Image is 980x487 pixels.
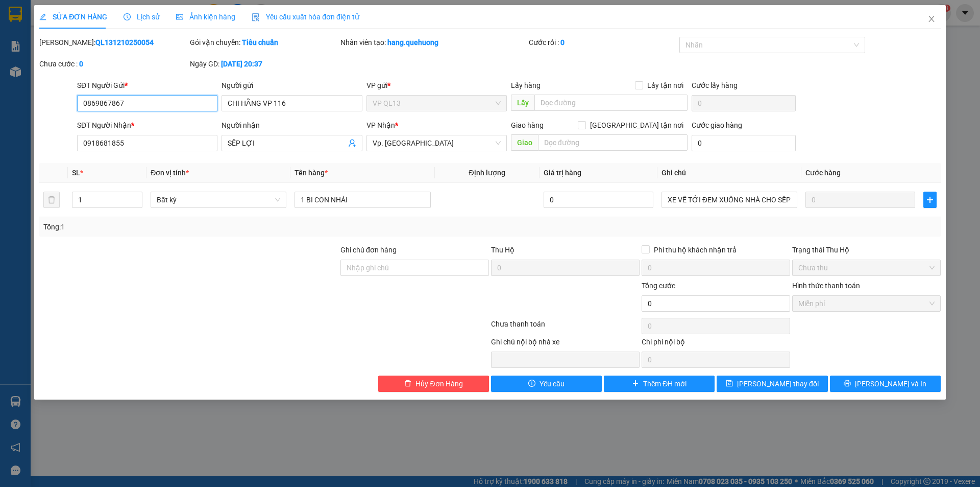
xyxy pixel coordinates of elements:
span: close [927,15,936,23]
span: exclamation-circle [528,380,535,388]
div: VP gửi [366,80,507,91]
span: Phí thu hộ khách nhận trả [650,244,741,256]
span: VP Nhận [366,121,395,129]
span: edit [39,13,46,20]
span: Lấy tận nơi [643,80,688,91]
input: Dọc đường [534,95,688,111]
div: Chưa cước : [39,58,188,69]
span: [GEOGRAPHIC_DATA] tận nơi [586,120,688,131]
span: SL [72,169,80,177]
div: SĐT Người Gửi [77,80,217,91]
span: picture [176,13,183,20]
span: plus [924,196,936,204]
span: [PERSON_NAME] thay đổi [737,378,819,389]
button: plus [923,192,937,208]
div: Cước rồi : [529,37,677,48]
span: Miễn phí [798,296,935,311]
input: Cước lấy hàng [692,95,796,111]
div: Tổng: 1 [43,221,378,233]
label: Ghi chú đơn hàng [340,246,397,254]
label: Cước giao hàng [692,121,742,129]
input: Dọc đường [538,134,688,151]
span: Tổng cước [642,282,675,290]
span: Yêu cầu [540,378,565,389]
span: Hủy Đơn Hàng [415,378,462,389]
span: Thêm ĐH mới [643,378,687,389]
label: Hình thức thanh toán [792,282,860,290]
input: Ghi Chú [661,192,797,208]
img: icon [252,13,260,21]
span: Yêu cầu xuất hóa đơn điện tử [252,13,359,21]
div: Nhân viên tạo: [340,37,527,48]
th: Ghi chú [657,163,801,183]
b: 0 [79,60,83,68]
span: save [726,380,733,388]
div: [PERSON_NAME]: [39,37,188,48]
b: 0 [560,38,565,47]
button: delete [43,192,60,208]
div: Người nhận [222,120,362,131]
span: Giá trị hàng [544,169,581,177]
span: Giao [511,134,538,151]
b: QL131210250054 [95,38,154,47]
button: Close [917,5,946,34]
span: VP QL13 [373,96,501,111]
span: Giao hàng [511,121,544,129]
span: Cước hàng [805,169,841,177]
span: Chưa thu [798,260,935,275]
button: exclamation-circleYêu cầu [491,376,602,392]
button: deleteHủy Đơn Hàng [378,376,489,392]
input: Ghi chú đơn hàng [340,260,489,276]
button: save[PERSON_NAME] thay đổi [717,376,827,392]
button: plusThêm ĐH mới [604,376,715,392]
span: Định lượng [469,169,505,177]
span: SỬA ĐƠN HÀNG [39,13,107,21]
b: Tiêu chuẩn [242,38,278,47]
span: Vp. Phan Rang [373,135,501,151]
input: VD: Bàn, Ghế [295,192,430,208]
label: Cước lấy hàng [692,81,738,89]
button: printer[PERSON_NAME] và In [830,376,941,392]
span: Bất kỳ [157,192,280,207]
div: Chưa thanh toán [490,318,641,336]
span: Lấy [511,95,534,111]
div: Trạng thái Thu Hộ [792,244,941,256]
b: [DATE] 20:37 [221,60,262,68]
span: delete [404,380,411,388]
div: Chi phí nội bộ [642,336,790,352]
input: Cước giao hàng [692,135,796,151]
span: Đơn vị tính [151,169,189,177]
span: Lịch sử [124,13,160,21]
span: Ảnh kiện hàng [176,13,235,21]
span: Thu Hộ [491,246,514,254]
div: Người gửi [222,80,362,91]
div: SĐT Người Nhận [77,120,217,131]
div: Gói vận chuyển: [190,37,338,48]
span: clock-circle [124,13,131,20]
span: Lấy hàng [511,81,541,89]
span: [PERSON_NAME] và In [855,378,926,389]
span: printer [844,380,851,388]
div: Ghi chú nội bộ nhà xe [491,336,640,352]
span: plus [632,380,639,388]
span: user-add [348,139,356,147]
span: Tên hàng [295,169,328,177]
input: 0 [805,192,915,208]
div: Ngày GD: [190,58,338,69]
b: hang.quehuong [387,38,438,47]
